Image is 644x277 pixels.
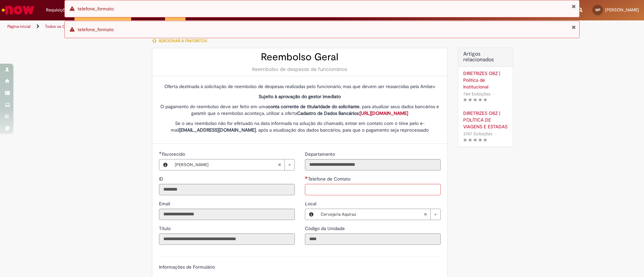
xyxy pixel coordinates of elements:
[297,110,408,116] strong: Cadastro de Dados Bancários:
[159,200,171,207] label: Somente leitura - Email
[159,159,171,170] button: Favorecido, Visualizar este registro Waderson Alves Pinheiro
[159,103,441,117] p: O pagamento do reembolso deve ser feito em uma , para atualizar seus dados bancários e garantir q...
[259,93,341,99] strong: Sujeito à aprovação do gestor imediato
[305,233,441,245] input: Código da Unidade
[305,209,317,220] button: Local, Visualizar este registro Cervejaria Aquiraz
[274,159,284,170] abbr: Limpar campo Favorecido
[77,6,114,12] span: telefone_formato
[305,201,318,207] span: Local
[463,110,508,130] a: DIRETRIZES OBZ | POLÍTICA DE VIAGENS E ESTADAS
[159,83,441,90] p: Oferta destinada à solicitação de reembolso de despesas realizadas pelo funcionário, mas que deve...
[179,127,256,133] strong: [EMAIL_ADDRESS][DOMAIN_NAME]
[605,7,639,13] span: [PERSON_NAME]
[159,38,207,44] span: Adicionar a Favoritos
[321,209,424,220] span: Cervejaria Aquiraz
[7,24,31,29] a: Página inicial
[159,151,162,154] span: Obrigatório Preenchido
[175,159,278,170] span: [PERSON_NAME]
[360,110,408,116] a: [URL][DOMAIN_NAME]
[305,225,346,232] label: Somente leitura - Código da Unidade
[1,3,35,17] img: ServiceNow
[159,176,165,182] span: Somente leitura - ID
[159,233,295,245] input: Título
[595,8,600,12] span: WP
[159,225,172,232] label: Somente leitura - Título
[463,70,508,90] a: DIRETRIZES OBZ | Política de Institucional
[159,184,295,195] input: ID
[305,151,336,157] label: Somente leitura - Departamento
[463,131,492,137] span: 3747 Exibições
[171,159,294,170] a: [PERSON_NAME]Limpar campo Favorecido
[159,225,172,231] span: Somente leitura - Título
[77,26,114,32] span: telefone_formato
[268,103,360,110] strong: conta corrente de titularidade do solicitante
[162,151,186,157] span: Necessários - Favorecido
[159,120,441,133] p: Se o seu reembolso não for efetuado na data informada na solução do chamado, entrar em contato co...
[45,24,80,29] a: Todos os Catálogos
[305,184,441,195] input: Telefone de Contato
[305,159,441,170] input: Departamento
[159,66,441,73] div: Reembolso de despesas de funcionários
[305,151,336,157] span: Somente leitura - Departamento
[420,209,430,220] abbr: Limpar campo Local
[305,176,308,179] span: Necessários
[305,225,346,231] span: Somente leitura - Código da Unidade
[159,209,295,220] input: Email
[572,4,576,9] button: Fechar Notificação
[308,176,352,182] span: Telefone de Contato
[463,51,508,63] h3: Artigos relacionados
[159,264,215,270] label: Informações de Formulário
[5,20,424,33] ul: Trilhas de página
[572,24,576,30] button: Fechar Notificação
[494,129,498,138] span: •
[159,176,165,182] label: Somente leitura - ID
[159,52,441,63] h2: Reembolso Geral
[492,89,496,98] span: •
[463,91,490,97] span: 784 Exibições
[317,209,440,220] a: Cervejaria AquirazLimpar campo Local
[46,7,69,13] span: Requisições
